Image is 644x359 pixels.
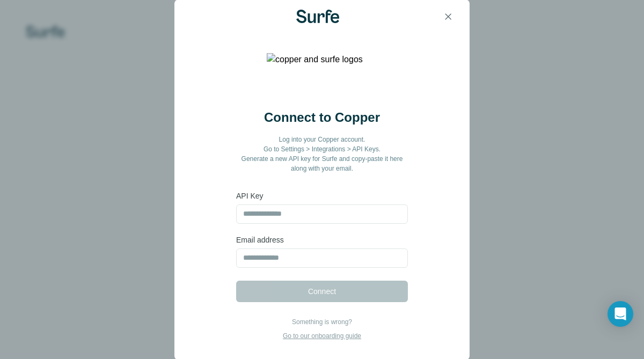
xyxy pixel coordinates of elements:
p: Log into your Copper account. Go to Settings > Integrations > API Keys. Generate a new API key fo... [236,135,408,173]
p: Something is wrong? [283,317,361,327]
label: Email address [236,235,408,245]
p: Go to our onboarding guide [283,331,361,341]
img: copper and surfe logos [267,53,377,96]
img: Surfe Logo [296,10,339,23]
div: Open Intercom Messenger [608,301,633,327]
h2: Connect to Copper [264,109,380,126]
label: API Key [236,191,408,201]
